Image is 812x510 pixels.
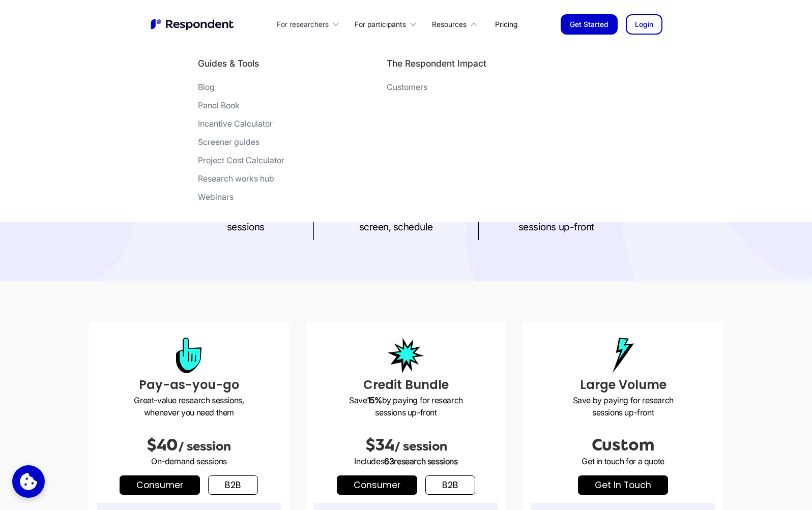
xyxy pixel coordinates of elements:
h3: Large Volume [531,376,715,394]
a: Panel Book [198,100,284,114]
div: Resources [432,19,467,29]
a: Consumer [120,475,200,495]
p: On-demand sessions [97,455,281,467]
div: Resources [426,12,487,36]
div: Incentive Calculator [198,118,273,129]
a: Login [626,14,662,35]
strong: 15% [367,395,382,405]
p: Save by paying for research sessions up-front [314,394,499,418]
a: Get Started [561,14,618,35]
img: Untitled UI logotext [150,18,236,31]
span: 63 [384,456,394,466]
div: For participants [349,12,426,36]
div: Blog [198,82,215,92]
a: Incentive Calculator [198,118,284,133]
h4: The Respondent Impact [387,57,486,70]
p: Save by paying for research sessions up-front [531,394,715,418]
div: Panel Book [198,100,240,110]
a: Research works hub [198,173,284,188]
a: b2b [425,475,475,495]
div: Webinars [198,192,234,202]
span: $40 [147,436,178,454]
span: research sessions [394,456,457,466]
a: Screener guides [198,137,284,151]
span: Custom [592,436,654,454]
div: Screener guides [198,137,259,147]
p: Get in touch for a quote [531,455,715,467]
a: get in touch [578,475,668,495]
span: / session [178,439,231,454]
div: For participants [355,19,406,29]
h3: Pay-as-you-go [97,376,281,394]
div: For researchers [277,19,329,29]
div: Customers [387,82,427,92]
a: Webinars [198,192,284,206]
span: $34 [365,436,394,454]
div: Project Cost Calculator [198,155,284,165]
h3: Credit Bundle [314,376,499,394]
a: b2b [208,475,258,495]
h4: Guides & Tools [198,57,259,70]
a: Pricing [487,12,526,36]
p: Includes [314,455,499,467]
span: / session [394,439,447,454]
a: Project Cost Calculator [198,155,284,169]
a: Customers [387,82,486,96]
a: home [150,18,236,31]
a: Blog [198,82,284,96]
div: Research works hub [198,173,274,184]
div: For researchers [271,12,349,36]
p: Great-value research sessions, whenever you need them [97,394,281,418]
a: Consumer [337,475,417,495]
